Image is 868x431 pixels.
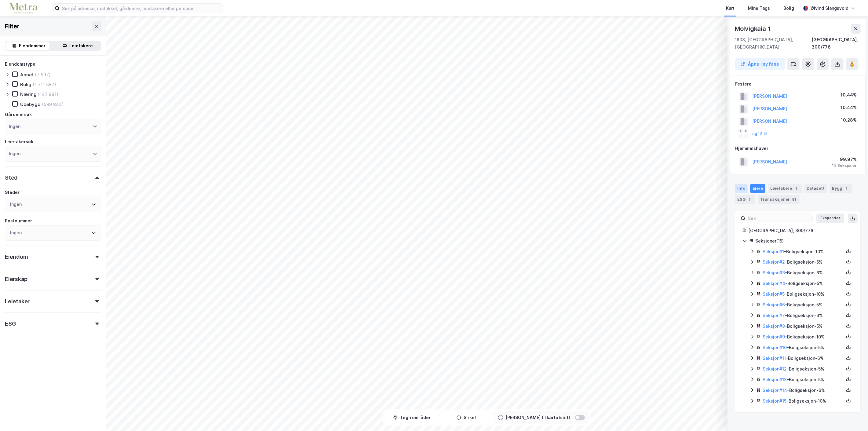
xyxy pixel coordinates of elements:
[10,201,22,208] div: Ingen
[735,184,748,193] div: Info
[763,387,844,394] div: - Boligseksjon - 6%
[804,184,827,193] div: Datasett
[783,5,794,12] div: Bolig
[844,185,850,192] div: 1
[20,72,34,78] div: Annet
[5,174,18,181] div: Sted
[841,116,857,124] div: 10.28%
[763,290,844,298] div: - Boligseksjon - 10%
[5,320,16,327] div: ESG
[763,345,787,350] a: Seksjon#10
[763,397,844,405] div: - Boligseksjon - 10%
[841,91,857,99] div: 10.44%
[33,82,56,87] div: (1 711 587)
[735,24,772,34] div: Molvigkaia 1
[735,195,755,204] div: ESG
[763,269,844,276] div: - Boligseksjon - 6%
[837,402,868,431] iframe: Chat Widget
[10,3,37,14] img: metra-logo.256734c3b2bbffee19d4.png
[763,312,844,319] div: - Boligseksjon - 6%
[5,138,33,145] div: Leietakersøk
[832,156,857,163] div: 99.97%
[505,414,570,421] div: [PERSON_NAME] til kartutsnitt
[811,36,861,51] div: [GEOGRAPHIC_DATA], 300/776
[60,4,223,13] input: Søk på adresse, matrikkel, gårdeiere, leietakere eller personer
[758,195,800,204] div: Transaksjoner
[746,214,812,223] input: Søk
[832,163,857,168] div: 15 Seksjoner
[20,82,31,87] div: Bolig
[9,123,20,130] div: Ingen
[726,5,735,12] div: Kart
[20,91,37,97] div: Næring
[750,184,765,193] div: Eiere
[735,145,860,152] div: Hjemmelshaver
[763,376,844,383] div: - Boligseksjon - 5%
[763,323,844,330] div: - Boligseksjon - 5%
[837,402,868,431] div: Kontrollprogram for chat
[35,72,51,78] div: (7 597)
[735,58,785,70] button: Åpne i ny fane
[5,217,32,225] div: Postnummer
[841,104,857,111] div: 10.44%
[763,323,785,329] a: Seksjon#8
[763,398,786,404] a: Seksjon#15
[763,259,785,265] a: Seksjon#2
[811,5,848,12] div: Øivind Slangsvold
[763,249,784,254] a: Seksjon#1
[755,237,853,245] div: Seksjoner ( 15 )
[735,36,811,51] div: 1608, [GEOGRAPHIC_DATA], [GEOGRAPHIC_DATA]
[763,280,844,287] div: - Boligseksjon - 5%
[748,5,770,12] div: Mine Tags
[793,185,799,192] div: 1
[763,258,844,266] div: - Boligseksjon - 5%
[5,276,27,283] div: Eierskap
[763,333,844,341] div: - Boligseksjon - 10%
[763,366,787,371] a: Seksjon#12
[42,101,64,107] div: (599 844)
[20,101,41,107] div: Ubebygd
[791,196,797,203] div: 51
[440,411,492,424] button: Sirkel
[19,42,46,49] div: Eiendommer
[735,80,860,88] div: Festere
[830,184,852,193] div: Bygg
[763,248,844,255] div: - Boligseksjon - 10%
[763,313,785,318] a: Seksjon#7
[763,356,786,361] a: Seksjon#11
[70,42,93,49] div: Leietakere
[5,253,28,261] div: Eiendom
[748,227,853,234] div: [GEOGRAPHIC_DATA], 300/776
[10,229,22,236] div: Ingen
[763,281,785,286] a: Seksjon#4
[763,377,787,382] a: Seksjon#13
[763,355,844,362] div: - Boligseksjon - 6%
[9,150,20,157] div: Ingen
[763,301,844,309] div: - Boligseksjon - 5%
[763,270,785,275] a: Seksjon#3
[816,214,844,223] button: Ekspander
[5,298,30,305] div: Leietaker
[38,91,58,97] div: (147 981)
[763,388,787,393] a: Seksjon#14
[5,111,32,118] div: Gårdeiersøk
[763,302,785,307] a: Seksjon#6
[768,184,802,193] div: Leietakere
[763,344,844,351] div: - Boligseksjon - 5%
[5,60,35,68] div: Eiendomstype
[5,21,20,31] div: Filter
[747,196,753,203] div: 7
[5,189,20,196] div: Steder
[763,291,785,297] a: Seksjon#5
[763,334,785,339] a: Seksjon#9
[763,365,844,373] div: - Boligseksjon - 5%
[386,411,438,424] button: Tegn områder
